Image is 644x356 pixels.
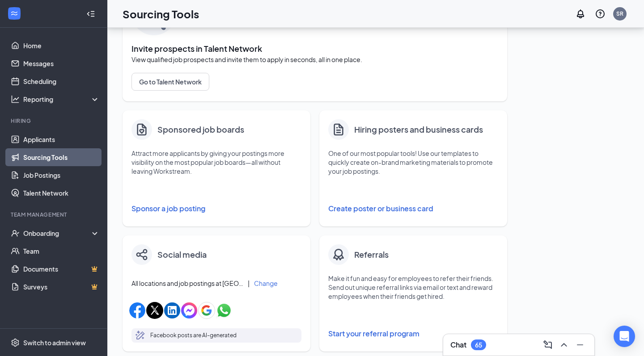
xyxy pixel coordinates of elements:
span: View qualified job prospects and invite them to apply in seconds, all in one place. [131,55,498,64]
svg: Settings [11,338,20,347]
h4: Social media [157,248,207,261]
button: Change [254,280,278,286]
h4: Sponsored job boards [157,123,244,136]
h4: Referrals [354,248,389,261]
svg: Notifications [575,8,586,19]
span: Invite prospects in Talent Network [131,44,498,53]
div: Open Intercom Messenger [614,326,635,347]
a: Job Postings [23,166,100,184]
a: Messages [23,54,100,72]
img: whatsappIcon [216,302,232,318]
button: Create poster or business card [328,200,498,218]
button: ChevronUp [557,338,571,352]
a: DocumentsCrown [23,260,100,278]
button: Minimize [573,338,587,352]
svg: MagicPencil [135,330,146,341]
img: linkedinIcon [164,302,180,318]
div: 65 [475,341,482,349]
h4: Hiring posters and business cards [354,123,483,136]
a: SurveysCrown [23,278,100,296]
a: Team [23,242,100,260]
div: | [248,278,250,288]
div: Reporting [23,95,100,104]
p: One of our most popular tools! Use our templates to quickly create on-brand marketing materials t... [328,149,498,176]
svg: ComposeMessage [542,339,553,350]
svg: Minimize [575,339,585,350]
a: Talent Network [23,184,100,202]
p: Attract more applicants by giving your postings more visibility on the most popular job boards—al... [131,149,301,176]
h1: Sourcing Tools [123,6,199,21]
a: Applicants [23,130,100,148]
h3: Chat [450,340,466,350]
a: Scheduling [23,72,100,90]
img: facebookIcon [129,302,145,318]
svg: WorkstreamLogo [10,9,19,18]
div: Team Management [11,211,98,218]
button: Sponsor a job posting [131,200,301,218]
a: Home [23,37,100,54]
span: All locations and job postings at [GEOGRAPHIC_DATA]-fil-A [131,279,243,288]
svg: ChevronUp [559,339,569,350]
img: googleIcon [198,302,215,319]
svg: Analysis [11,95,20,104]
p: Make it fun and easy for employees to refer their friends. Send out unique referral links via ema... [328,274,498,301]
svg: UserCheck [11,229,20,238]
svg: QuestionInfo [595,8,606,19]
button: Start your referral program [328,325,498,343]
img: facebookMessengerIcon [181,302,197,318]
img: share [136,249,148,260]
button: ComposeMessage [541,338,555,352]
p: Facebook posts are AI-generated [150,331,237,340]
img: badge [331,247,346,262]
div: Onboarding [23,229,92,238]
a: Sourcing Tools [23,148,100,166]
div: Hiring [11,117,98,125]
svg: Collapse [86,9,95,18]
a: Go to Talent Network [131,73,498,91]
div: SR [616,10,623,17]
svg: Document [331,122,346,137]
img: xIcon [146,302,163,319]
button: Go to Talent Network [131,73,209,91]
img: clipboard [135,122,149,137]
div: Switch to admin view [23,338,86,347]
